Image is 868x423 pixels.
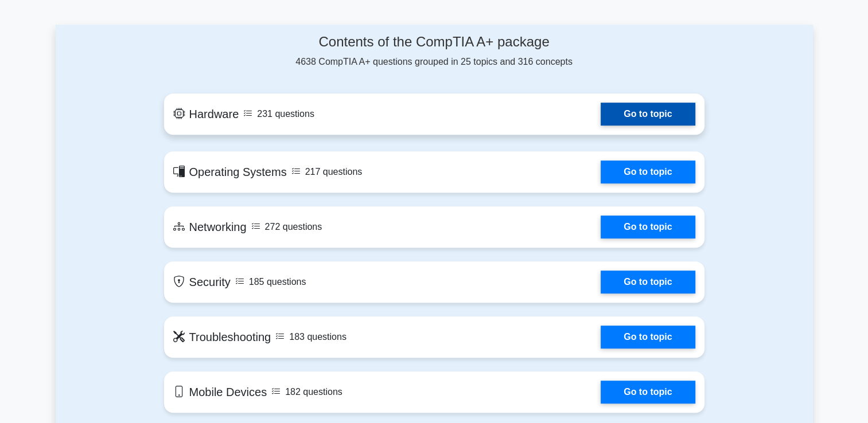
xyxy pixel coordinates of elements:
a: Go to topic [601,381,695,404]
a: Go to topic [601,326,695,348]
a: Go to topic [601,271,695,293]
div: 4638 CompTIA A+ questions grouped in 25 topics and 316 concepts [164,34,704,69]
a: Go to topic [601,216,695,238]
a: Go to topic [601,103,695,126]
a: Go to topic [601,160,695,183]
h4: Contents of the CompTIA A+ package [164,34,704,50]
